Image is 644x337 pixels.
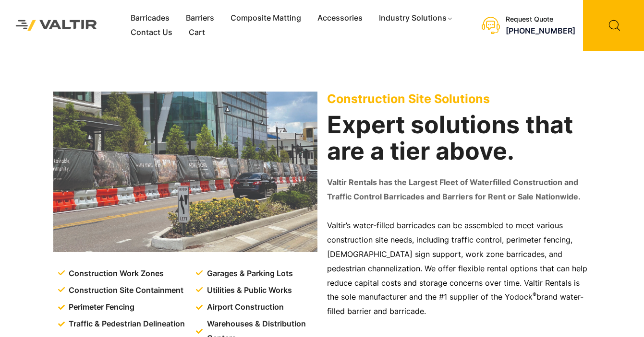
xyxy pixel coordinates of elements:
[178,11,222,25] a: Barriers
[66,317,185,331] span: Traffic & Pedestrian Delineation
[327,112,591,164] h2: Expert solutions that are a tier above.
[205,267,293,281] span: Garages & Parking Lots
[327,92,591,106] p: Construction Site Solutions
[122,25,181,40] a: Contact Us
[122,11,178,25] a: Barricades
[66,267,164,281] span: Construction Work Zones
[205,300,284,314] span: Airport Construction
[533,291,536,298] sup: ®
[327,175,591,204] p: Valtir Rentals has the Largest Fleet of Waterfilled Construction and Traffic Control Barricades a...
[222,11,309,25] a: Composite Matting
[506,15,575,23] div: Request Quote
[66,300,134,314] span: Perimeter Fencing
[181,25,213,40] a: Cart
[371,11,462,25] a: Industry Solutions
[327,219,591,319] p: Valtir’s water-filled barricades can be assembled to meet various construction site needs, includ...
[66,283,183,298] span: Construction Site Containment
[506,26,575,35] a: [PHONE_NUMBER]
[309,11,371,25] a: Accessories
[205,283,292,298] span: Utilities & Public Works
[7,12,106,39] img: Valtir Rentals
